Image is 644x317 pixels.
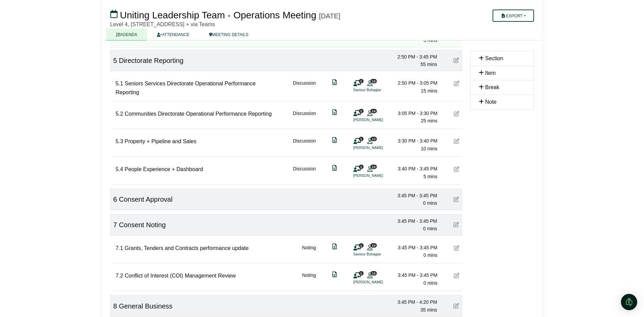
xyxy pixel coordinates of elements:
[370,79,377,83] span: 13
[485,70,496,76] span: Item
[359,271,364,276] span: 1
[421,146,437,151] span: 10 mins
[390,271,438,279] div: 3:45 PM - 3:45 PM
[390,53,437,61] div: 2:50 PM - 3:45 PM
[493,10,534,22] button: Export
[147,29,199,40] a: ATTENDANCE
[116,81,123,86] span: 5.1
[116,138,123,144] span: 5.3
[119,302,172,310] span: General Business
[390,110,438,117] div: 3:05 PM - 3:30 PM
[293,110,316,125] div: Discussion
[423,226,437,231] span: 0 mins
[621,294,637,310] div: Open Intercom Messenger
[353,251,404,257] li: Saviour Buhagiar
[125,166,203,172] span: People Experience + Dashboard
[420,62,437,67] span: 55 mins
[359,137,364,141] span: 1
[421,88,437,94] span: 15 mins
[390,217,437,225] div: 3:45 PM - 3:45 PM
[485,84,499,90] span: Break
[106,29,147,40] a: AGENDA
[302,244,316,259] div: Noting
[359,243,364,248] span: 1
[485,55,503,61] span: Section
[390,79,438,87] div: 2:50 PM - 3:05 PM
[302,271,316,287] div: Noting
[116,245,123,251] span: 7.1
[353,145,404,151] li: [PERSON_NAME]
[423,174,437,179] span: 5 mins
[359,109,364,113] span: 1
[116,273,123,279] span: 7.2
[319,12,341,20] div: [DATE]
[199,29,258,40] a: MEETING DETAILS
[293,165,316,180] div: Discussion
[423,252,437,258] span: 0 mins
[113,302,117,310] span: 8
[485,99,497,105] span: Note
[359,165,364,169] span: 1
[113,57,117,64] span: 5
[120,10,316,20] span: Uniting Leadership Team - Operations Meeting
[370,271,377,276] span: 13
[353,173,404,179] li: [PERSON_NAME]
[370,165,377,169] span: 13
[125,138,196,144] span: Property + Pipeline and Sales
[390,137,438,145] div: 3:30 PM - 3:40 PM
[423,200,437,206] span: 0 mins
[113,196,117,203] span: 6
[125,245,249,251] span: Grants, Tenders and Contracts performance update
[119,196,172,203] span: Consent Approval
[423,280,437,286] span: 0 mins
[370,137,377,141] span: 13
[116,166,123,172] span: 5.4
[390,165,438,172] div: 3:40 PM - 3:45 PM
[390,298,437,306] div: 3:45 PM - 4:20 PM
[119,57,183,64] span: Directorate Reporting
[370,243,377,248] span: 13
[116,111,123,117] span: 5.2
[390,244,438,251] div: 3:45 PM - 3:45 PM
[116,81,256,95] span: Seniors Services Directorate Operational Performance Reporting
[113,221,117,229] span: 7
[421,118,437,123] span: 25 mins
[353,279,404,285] li: [PERSON_NAME]
[390,192,437,199] div: 3:45 PM - 3:45 PM
[293,79,316,97] div: Discussion
[125,273,236,279] span: Conflict of Interest (COI) Management Review
[420,307,437,313] span: 35 mins
[353,87,404,93] li: Saviour Buhagiar
[370,109,377,113] span: 14
[125,111,272,117] span: Communities Directorate Operational Performance Reporting
[359,79,364,83] span: 1
[110,21,215,27] span: Level 4, [STREET_ADDRESS] + via Teams
[353,117,404,123] li: [PERSON_NAME]
[293,137,316,152] div: Discussion
[119,221,166,229] span: Consent Noting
